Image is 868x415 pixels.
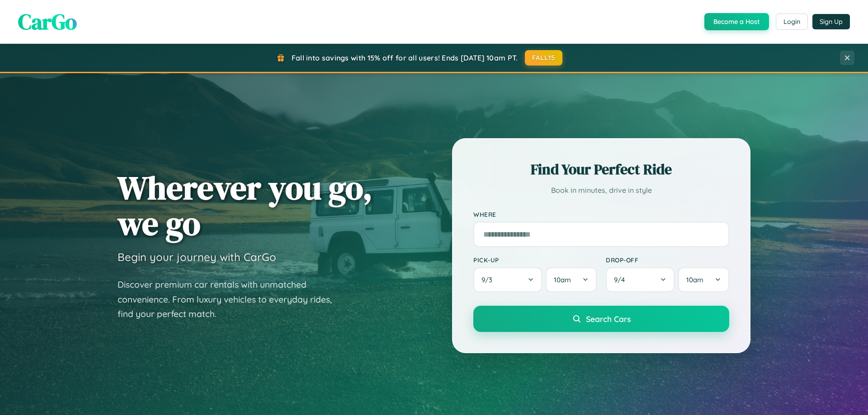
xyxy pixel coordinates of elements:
[118,170,373,241] h1: Wherever you go, we go
[473,159,729,179] h2: Find Your Perfect Ride
[473,306,729,332] button: Search Cars
[118,277,344,322] p: Discover premium car rentals with unmatched convenience. From luxury vehicles to everyday rides, ...
[704,13,769,30] button: Become a Host
[473,184,729,197] p: Book in minutes, drive in style
[614,275,629,284] span: 9 / 4
[18,7,77,37] span: CarGo
[586,314,631,324] span: Search Cars
[473,256,597,264] label: Pick-up
[292,53,518,62] span: Fall into savings with 15% off for all users! Ends [DATE] 10am PT.
[554,275,571,284] span: 10am
[118,250,276,264] h3: Begin your journey with CarGo
[481,275,497,284] span: 9 / 3
[686,275,703,284] span: 10am
[525,50,563,65] button: FALL15
[546,267,597,292] button: 10am
[473,210,729,218] label: Where
[776,14,808,30] button: Login
[606,256,729,264] label: Drop-off
[812,14,850,29] button: Sign Up
[473,267,542,292] button: 9/3
[678,267,729,292] button: 10am
[606,267,675,292] button: 9/4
